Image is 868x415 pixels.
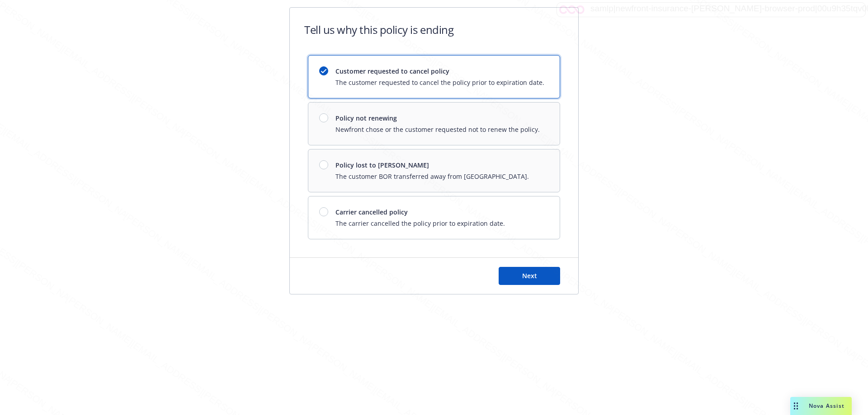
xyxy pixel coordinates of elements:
[335,66,544,76] span: Customer requested to cancel policy
[499,267,560,285] button: Next
[790,397,852,415] button: Nova Assist
[335,78,544,87] span: The customer requested to cancel the policy prior to expiration date.
[809,402,844,410] span: Nova Assist
[790,397,802,415] div: Drag to move
[522,271,537,280] span: Next
[304,22,453,37] h1: Tell us why this policy is ending
[335,219,505,228] span: The carrier cancelled the policy prior to expiration date.
[335,207,505,217] span: Carrier cancelled policy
